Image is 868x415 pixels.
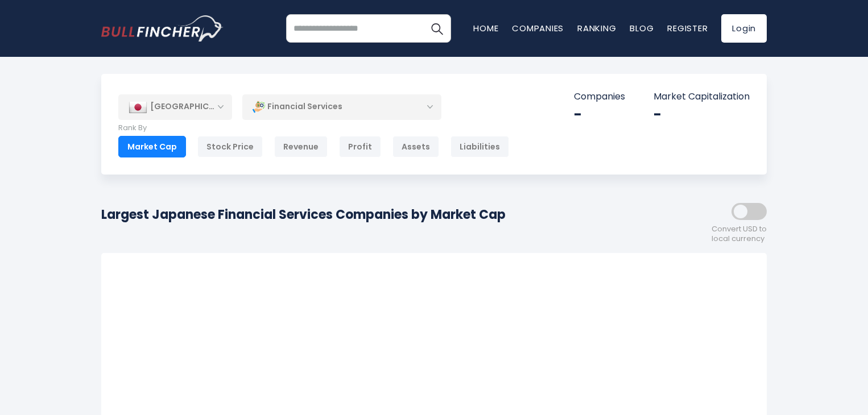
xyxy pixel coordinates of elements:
[667,22,708,34] a: Register
[118,123,509,133] p: Rank By
[574,106,625,123] div: -
[512,22,564,34] a: Companies
[577,22,616,34] a: Ranking
[274,136,328,157] div: Revenue
[712,225,767,244] span: Convert USD to local currency
[630,22,654,34] a: Blog
[118,94,232,119] div: [GEOGRAPHIC_DATA]
[574,91,625,103] p: Companies
[101,15,224,42] a: Go to homepage
[101,205,506,224] h1: Largest Japanese Financial Services Companies by Market Cap
[423,14,451,43] button: Search
[654,91,750,103] p: Market Capitalization
[242,94,441,120] div: Financial Services
[339,136,381,157] div: Profit
[450,136,509,157] div: Liabilities
[654,106,750,123] div: -
[721,14,767,43] a: Login
[101,15,224,42] img: bullfincher logo
[118,136,186,157] div: Market Cap
[392,136,439,157] div: Assets
[197,136,263,157] div: Stock Price
[473,22,498,34] a: Home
